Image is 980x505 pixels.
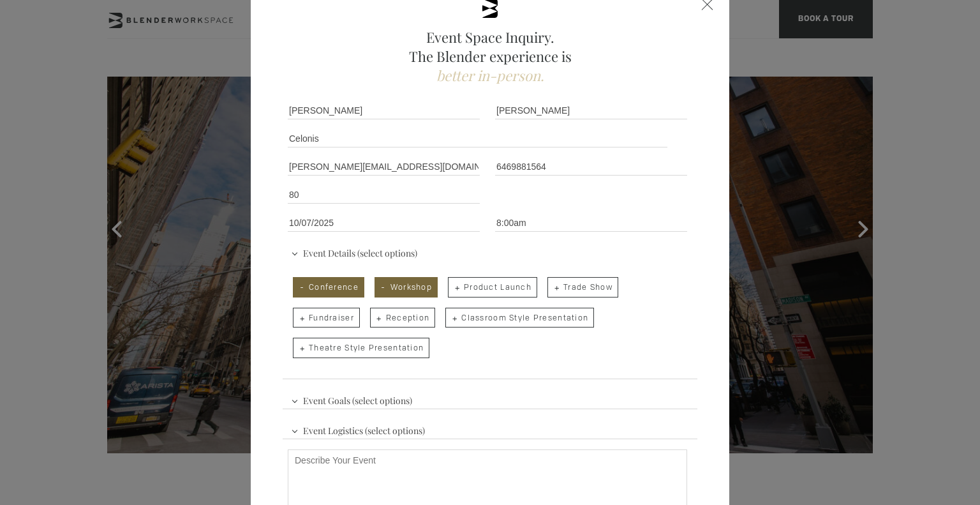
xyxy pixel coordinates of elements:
span: Product Launch [448,277,537,298]
span: Event Details (select options) [288,242,420,261]
input: Last Name [495,102,687,119]
input: Start Time [495,214,687,232]
span: Event Logistics (select options) [288,419,428,439]
input: Company Name [288,130,667,147]
input: Email Address * [288,158,480,176]
span: Theatre Style Presentation [293,338,429,358]
span: Workshop [375,277,438,298]
span: Reception [370,308,436,328]
input: Number of Attendees [288,186,480,204]
input: Event Date [288,214,480,232]
span: Classroom Style Presentation [445,308,594,328]
h2: Event Space Inquiry. The Blender experience is [283,27,697,85]
input: First Name [288,102,480,119]
span: Fundraiser [293,308,360,328]
span: Event Goals (select options) [288,389,415,409]
span: better in-person. [436,66,544,85]
span: Trade Show [547,277,618,298]
input: Phone Number [495,158,687,176]
span: Conference [293,277,364,298]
